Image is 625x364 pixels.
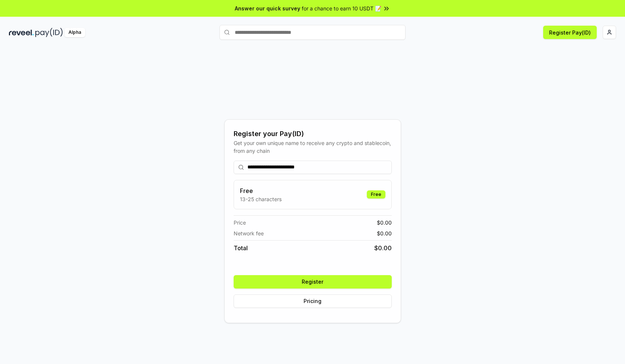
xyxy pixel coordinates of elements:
h3: Free [240,186,282,195]
span: Price [234,219,246,226]
span: Network fee [234,229,264,237]
button: Register Pay(ID) [543,26,597,39]
button: Pricing [234,294,392,308]
button: Register [234,275,392,289]
div: Get your own unique name to receive any crypto and stablecoin, from any chain [234,139,392,155]
img: reveel_dark [9,28,34,37]
span: Total [234,244,248,252]
span: Answer our quick survey [235,4,300,12]
span: for a chance to earn 10 USDT 📝 [302,4,381,12]
div: Free [367,190,385,199]
p: 13-25 characters [240,195,282,203]
div: Alpha [64,28,85,37]
span: $ 0.00 [377,219,392,226]
img: pay_id [35,28,63,37]
span: $ 0.00 [374,244,392,252]
div: Register your Pay(ID) [234,129,392,139]
span: $ 0.00 [377,229,392,237]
